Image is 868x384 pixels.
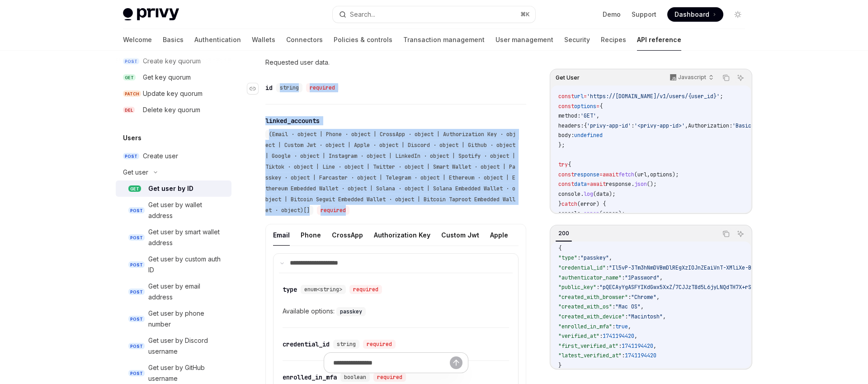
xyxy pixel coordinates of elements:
[143,72,191,83] div: Get key quorum
[306,83,339,92] div: required
[631,180,634,188] span: .
[495,29,553,51] a: User management
[735,72,746,84] button: Ask AI
[609,264,824,271] span: "Il5vP-3Tm3hNmDVBmDlREgXzIOJnZEaiVnT-XMliXe-BufP9GL1-d3qhozk9IkZwQ_"
[650,171,672,178] span: options
[123,107,135,114] span: DEL
[403,29,485,51] a: Transaction management
[622,352,625,359] span: :
[265,116,320,125] div: linked_accounts
[304,286,342,293] span: enum<string>
[587,93,720,100] span: 'https://[DOMAIN_NAME]/v1/users/{user_id}'
[590,180,606,188] span: await
[577,200,580,208] span: (
[116,278,231,305] a: POSTGet user by email address
[283,285,297,294] div: type
[558,142,565,149] span: };
[558,294,628,301] span: "created_with_browser"
[580,210,584,217] span: .
[667,7,723,22] a: Dashboard
[143,88,203,99] div: Update key quorum
[558,313,625,320] span: "created_with_device"
[720,228,732,240] button: Copy the contents from the code block
[128,207,145,214] span: POST
[612,303,615,310] span: :
[273,224,290,246] button: Email
[632,10,656,19] a: Support
[558,200,561,208] span: }
[731,7,745,22] button: Toggle dark mode
[123,133,142,143] h5: Users
[584,210,599,217] span: error
[558,264,606,271] span: "credential_id"
[637,171,647,178] span: url
[265,83,273,92] div: id
[558,132,574,139] span: body:
[558,352,622,359] span: "latest_verified_at"
[556,74,580,81] span: Get User
[647,171,650,178] span: ,
[252,29,275,51] a: Wallets
[628,323,631,330] span: ,
[618,342,622,350] span: :
[123,8,179,21] img: light logo
[720,93,723,100] span: ;
[574,171,599,178] span: response
[618,171,634,178] span: fetch
[618,210,625,217] span: );
[732,122,805,129] span: 'Basic <encoded-value>'
[596,284,599,291] span: :
[625,274,660,281] span: "1Password"
[574,93,584,100] span: url
[637,29,681,51] a: API reference
[520,11,530,18] span: ⌘ K
[603,332,634,340] span: 1741194420
[603,171,618,178] span: await
[336,307,366,316] code: passkey
[301,224,321,246] button: Phone
[587,180,590,188] span: =
[564,29,590,51] a: Security
[596,112,599,119] span: ,
[333,6,535,23] button: Search...⌘K
[558,245,561,252] span: {
[606,180,631,188] span: response
[123,29,152,51] a: Welcome
[558,323,612,330] span: "enrolled_in_mfa"
[143,104,200,115] div: Delete key quorum
[558,342,618,350] span: "first_verified_at"
[123,153,139,160] span: POST
[148,227,226,248] div: Get user by smart wallet address
[561,200,577,208] span: catch
[247,80,265,98] a: Navigate to header
[558,122,584,129] span: headers:
[599,103,603,110] span: {
[148,254,226,275] div: Get user by custom auth ID
[634,171,637,178] span: (
[584,190,593,198] span: log
[685,122,688,129] span: ,
[653,342,656,350] span: ,
[337,341,356,348] span: string
[596,103,599,110] span: =
[622,274,625,281] span: :
[603,210,618,217] span: error
[558,93,574,100] span: const
[678,74,706,81] p: Javascript
[580,112,596,119] span: 'GET'
[688,122,732,129] span: Authorization:
[622,342,653,350] span: 1741194420
[265,131,516,214] span: (Email · object | Phone · object | CrossApp · object | Authorization Key · object | Custom Jwt · ...
[116,102,231,118] a: DELDelete key quorum
[720,72,732,84] button: Copy the contents from the code block
[143,151,178,161] div: Create user
[363,340,396,349] div: required
[332,224,363,246] button: CrossApp
[558,103,574,110] span: const
[647,180,656,188] span: ();
[634,122,685,129] span: '<privy-app-id>'
[672,171,679,178] span: );
[584,93,587,100] span: =
[123,90,141,97] span: PATCH
[615,303,641,310] span: "Mac OS"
